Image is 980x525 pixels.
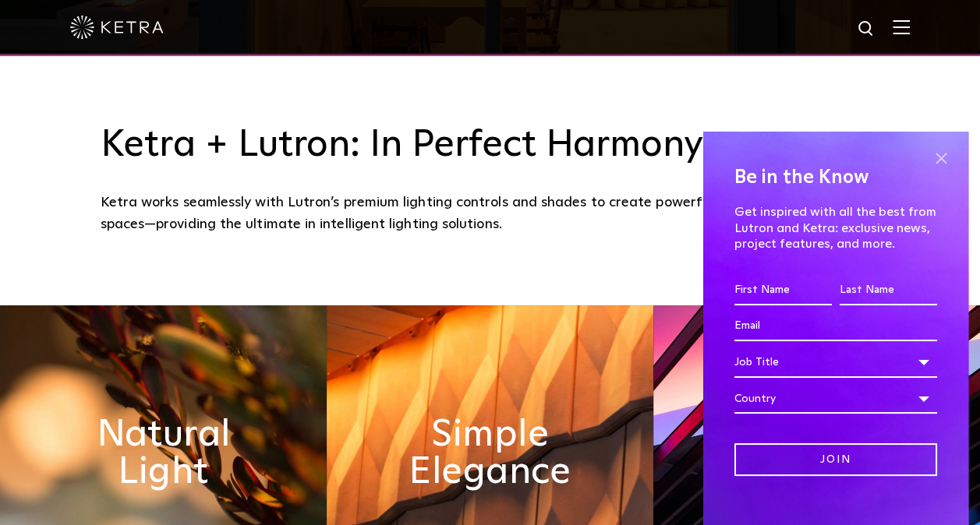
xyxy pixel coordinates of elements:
[840,276,937,305] input: Last Name
[409,416,572,491] h2: Simple Elegance
[82,416,246,491] h2: Natural Light
[857,19,876,39] img: search icon
[734,276,832,305] input: First Name
[101,123,880,168] h3: Ketra + Lutron: In Perfect Harmony
[734,384,937,414] div: Country
[101,192,880,236] div: Ketra works seamlessly with Lutron’s premium lighting controls and shades to create powerful and ...
[70,16,164,39] img: ketra-logo-2019-white
[734,312,937,341] input: Email
[734,347,937,377] div: Job Title
[734,204,937,252] p: Get inspired with all the best from Lutron and Ketra: exclusive news, project features, and more.
[734,443,937,477] input: Join
[734,163,937,192] h4: Be in the Know
[893,19,910,34] img: Hamburger%20Nav.svg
